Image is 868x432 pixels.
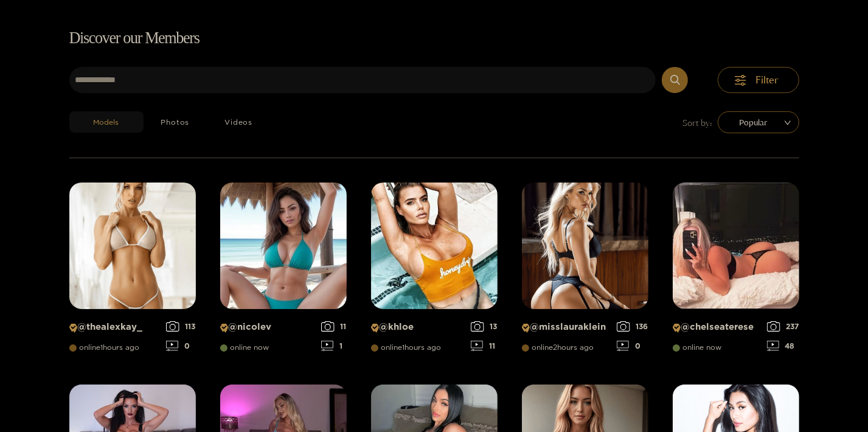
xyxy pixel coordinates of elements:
[662,67,688,93] button: Submit Search
[522,183,648,360] a: Creator Profile Image: misslauraklein@misslaurakleinonline2hours ago1360
[471,341,498,351] div: 11
[522,321,611,333] p: @ misslauraklein
[69,321,160,333] p: @ thealexkay_
[767,341,799,351] div: 48
[673,183,799,309] img: Creator Profile Image: chelseaterese
[69,183,196,309] img: Creator Profile Image: thealexkay_
[321,341,347,351] div: 1
[371,321,465,333] p: @ khloe
[683,116,713,130] span: Sort by:
[220,183,347,309] img: Creator Profile Image: nicolev
[69,183,196,360] a: Creator Profile Image: thealexkay_@thealexkay_online1hours ago1130
[371,183,498,360] a: Creator Profile Image: khloe@khloeonline1hours ago1311
[727,113,790,131] span: Popular
[166,321,196,332] div: 113
[673,343,722,352] span: online now
[220,321,315,333] p: @ nicolev
[522,343,594,352] span: online 2 hours ago
[69,343,140,352] span: online 1 hours ago
[371,343,442,352] span: online 1 hours ago
[522,183,648,309] img: Creator Profile Image: misslauraklein
[69,26,799,51] h1: Discover our Members
[471,321,498,332] div: 13
[617,321,648,332] div: 136
[220,183,347,360] a: Creator Profile Image: nicolev@nicolevonline now111
[673,321,761,333] p: @ chelseaterese
[166,341,196,351] div: 0
[718,67,799,93] button: Filter
[220,343,269,352] span: online now
[756,73,779,87] span: Filter
[144,111,207,133] button: Photos
[69,111,144,133] button: Models
[321,321,347,332] div: 11
[617,341,648,351] div: 0
[371,183,498,309] img: Creator Profile Image: khloe
[207,111,270,133] button: Videos
[673,183,799,360] a: Creator Profile Image: chelseaterese@chelseatereseonline now23748
[718,111,799,133] div: sort
[767,321,799,332] div: 237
